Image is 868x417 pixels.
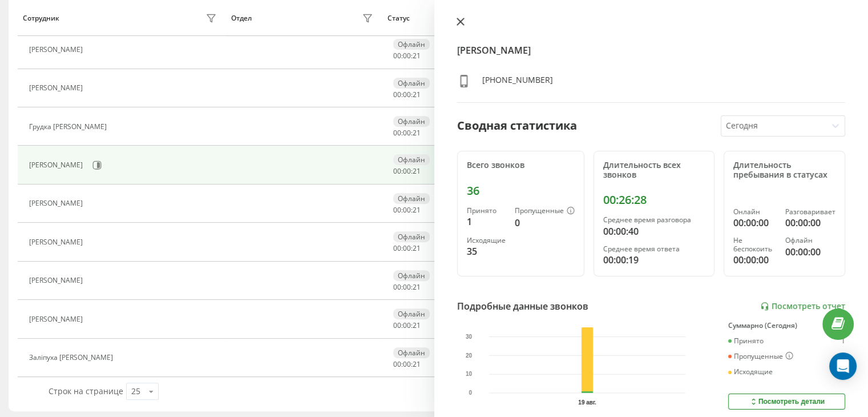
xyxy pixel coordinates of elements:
div: Сотрудник [23,14,59,22]
div: Суммарно (Сегодня) [728,322,845,330]
span: 00 [403,243,411,253]
div: 00:00:40 [603,224,705,238]
div: Длительность пребывания в статусах [733,161,835,180]
div: Офлайн [393,193,430,204]
div: 1 [467,215,506,228]
div: Среднее время разговора [603,216,705,224]
span: 00 [393,243,401,253]
div: : : [393,360,421,368]
span: 00 [393,320,401,330]
div: Заліпуха [PERSON_NAME] [29,354,116,362]
div: Исходящие [728,368,773,376]
text: 10 [466,371,473,377]
div: Open Intercom Messenger [829,352,857,380]
div: Не беспокоить [733,236,776,253]
div: Офлайн [393,308,430,319]
div: Офлайн [393,154,430,165]
div: Разговаривает [785,208,835,216]
div: [PERSON_NAME] [29,84,86,92]
div: : : [393,244,421,252]
span: 00 [403,51,411,61]
span: 21 [413,282,421,292]
button: Посмотреть детали [728,394,845,410]
div: [PERSON_NAME] [29,161,86,169]
span: 00 [393,51,401,61]
div: Подробные данные звонков [457,299,588,313]
div: Офлайн [393,116,430,127]
div: Всего звонков [467,161,575,170]
div: Исходящие [467,236,506,244]
text: 0 [469,390,472,396]
div: : : [393,206,421,214]
div: [PERSON_NAME] [29,315,86,323]
div: Длительность всех звонков [603,161,705,180]
div: : : [393,129,421,137]
div: Посмотреть детали [749,397,825,406]
div: Отдел [231,14,252,22]
div: 1 [841,337,845,345]
a: Посмотреть отчет [760,302,845,311]
span: 21 [413,359,421,369]
span: 21 [413,320,421,330]
div: [PERSON_NAME] [29,276,86,284]
span: 00 [403,282,411,292]
span: 00 [393,90,401,99]
div: 00:00:00 [733,216,776,230]
div: Офлайн [785,236,835,244]
div: 00:00:19 [603,253,705,267]
span: 00 [403,90,411,99]
text: 20 [466,352,473,359]
div: Онлайн [733,208,776,216]
text: 19 авг. [578,399,596,406]
div: : : [393,167,421,175]
span: 21 [413,51,421,61]
div: 00:00:00 [785,216,835,230]
text: 30 [466,334,473,340]
span: 21 [413,128,421,138]
div: Офлайн [393,39,430,50]
div: [PERSON_NAME] [29,199,86,207]
div: Пропущенные [728,352,793,361]
div: : : [393,91,421,99]
div: Офлайн [393,78,430,89]
div: Офлайн [393,270,430,281]
span: 00 [403,320,411,330]
span: 21 [413,166,421,176]
div: Офлайн [393,231,430,242]
div: Среднее время ответа [603,245,705,253]
div: 0 [841,352,845,361]
div: Сводная статистика [457,117,577,134]
div: 25 [131,386,140,397]
span: 00 [403,128,411,138]
span: Строк на странице [49,386,123,396]
div: [PERSON_NAME] [29,238,86,246]
div: 00:00:00 [785,245,835,259]
div: : : [393,322,421,330]
span: 00 [403,166,411,176]
span: 00 [393,128,401,138]
div: 00:00:00 [733,253,776,267]
div: 35 [467,244,506,258]
div: Грудка [PERSON_NAME] [29,123,110,131]
div: Пропущенные [515,207,575,216]
span: 21 [413,90,421,99]
span: 00 [393,166,401,176]
span: 00 [393,359,401,369]
div: Офлайн [393,347,430,358]
div: 0 [515,216,575,230]
span: 21 [413,205,421,215]
span: 00 [403,359,411,369]
h4: [PERSON_NAME] [457,43,846,57]
div: [PERSON_NAME] [29,46,86,54]
span: 00 [403,205,411,215]
div: Принято [728,337,764,345]
div: : : [393,52,421,60]
div: 00:26:28 [603,193,705,207]
div: : : [393,283,421,291]
span: 00 [393,282,401,292]
div: Принято [467,207,506,215]
div: 36 [467,184,575,198]
div: [PHONE_NUMBER] [482,74,553,91]
span: 00 [393,205,401,215]
span: 21 [413,243,421,253]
